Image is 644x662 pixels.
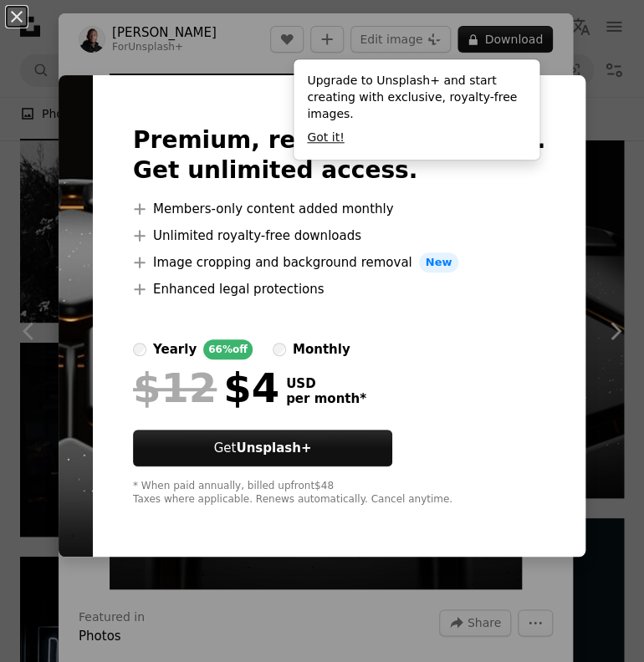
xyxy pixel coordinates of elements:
[133,252,545,272] li: Image cropping and background removal
[307,130,344,146] button: Got it!
[419,252,459,272] span: New
[133,343,146,356] input: yearly66%off
[133,125,545,186] h2: Premium, ready to use images. Get unlimited access.
[236,440,311,456] strong: Unsplash+
[286,391,366,406] span: per month *
[203,339,253,359] div: 66% off
[293,339,350,359] div: monthly
[133,199,545,219] li: Members-only content added monthly
[59,75,93,557] img: premium_photo-1671822689857-9141c5de8813
[153,339,197,359] div: yearly
[133,366,279,410] div: $4
[133,226,545,246] li: Unlimited royalty-free downloads
[133,366,217,410] span: $12
[133,279,545,299] li: Enhanced legal protections
[294,59,539,160] div: Upgrade to Unsplash+ and start creating with exclusive, royalty-free images.
[133,430,392,466] button: GetUnsplash+
[273,343,286,356] input: monthly
[286,376,366,391] span: USD
[133,480,545,507] div: * When paid annually, billed upfront $48 Taxes where applicable. Renews automatically. Cancel any...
